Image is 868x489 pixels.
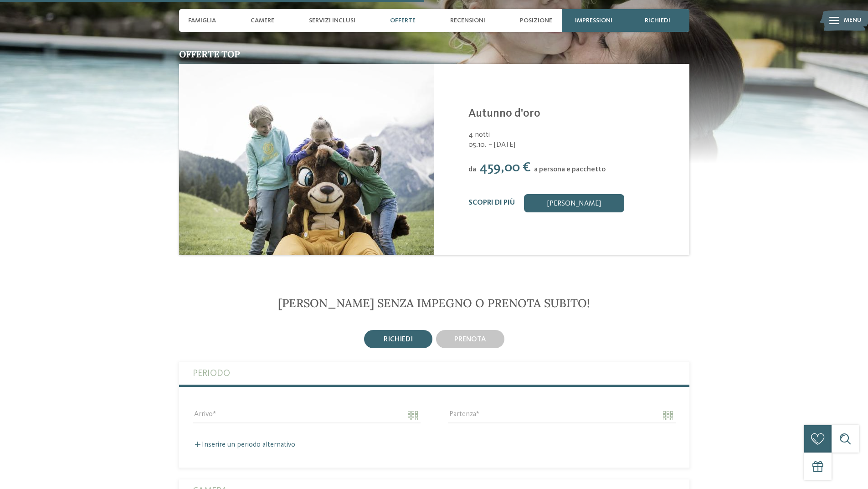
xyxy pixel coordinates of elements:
span: [PERSON_NAME] senza impegno o prenota subito! [278,296,590,310]
span: da [468,166,476,173]
a: [PERSON_NAME] [524,194,624,212]
span: Servizi inclusi [309,17,355,25]
span: a persona e pacchetto [534,166,606,173]
span: richiedi [384,336,413,343]
span: Posizione [520,17,552,25]
span: Offerte top [179,48,240,60]
span: Impressioni [575,17,612,25]
span: Famiglia [188,17,216,25]
span: prenota [454,336,486,343]
label: Periodo [193,362,676,385]
span: 05.10. – [DATE] [468,140,678,150]
span: Camere [251,17,274,25]
span: 459,00 € [479,161,531,175]
span: 4 notti [468,131,490,139]
a: Scopri di più [468,199,515,206]
span: richiedi [645,17,670,25]
a: Autunno d'oro [468,108,540,119]
span: Recensioni [450,17,485,25]
span: Offerte [390,17,416,25]
label: Inserire un periodo alternativo [193,441,295,448]
img: Autunno d'oro [179,64,434,255]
